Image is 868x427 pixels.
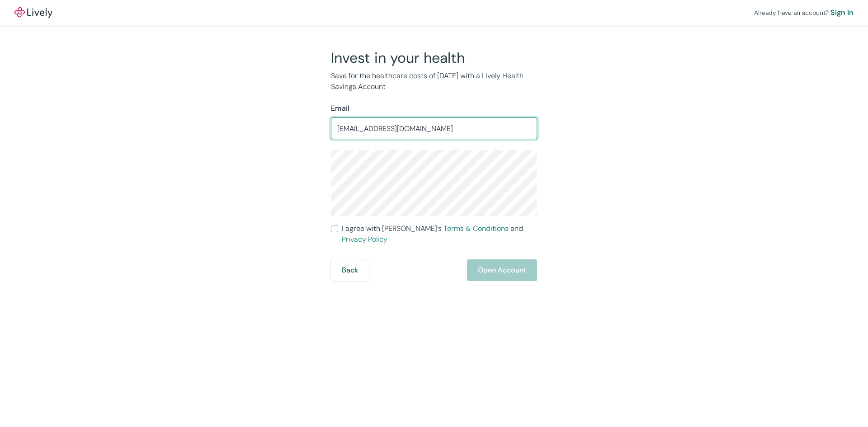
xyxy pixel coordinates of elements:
[830,7,854,18] a: Sign in
[342,223,537,245] span: I agree with [PERSON_NAME]’s and
[331,70,537,92] p: Save for the healthcare costs of [DATE] with a Lively Health Savings Account
[331,103,349,114] label: Email
[14,7,52,18] a: LivelyLively
[331,49,537,67] h2: Invest in your health
[342,235,387,244] a: Privacy Policy
[14,7,52,18] img: Lively
[754,7,854,18] div: Already have an account?
[443,224,509,233] a: Terms & Conditions
[331,259,369,281] button: Back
